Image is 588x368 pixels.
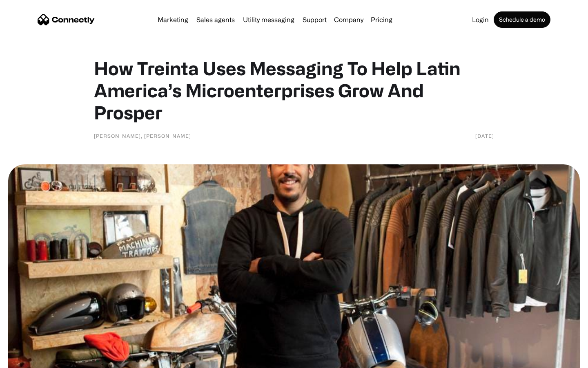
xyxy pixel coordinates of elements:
h1: How Treinta Uses Messaging To Help Latin America’s Microenterprises Grow And Prosper [94,57,494,123]
div: Company [332,14,366,25]
div: Company [334,14,363,25]
a: Utility messaging [240,16,298,23]
aside: Language selected: English [8,354,49,365]
a: Marketing [154,16,192,23]
a: home [38,13,95,26]
a: Login [469,16,492,23]
div: [DATE] [475,132,494,140]
ul: Language list [16,354,49,365]
a: Sales agents [193,16,238,23]
div: [PERSON_NAME], [PERSON_NAME] [94,132,191,140]
a: Support [299,16,330,23]
a: Pricing [367,16,396,23]
a: Schedule a demo [494,11,550,28]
